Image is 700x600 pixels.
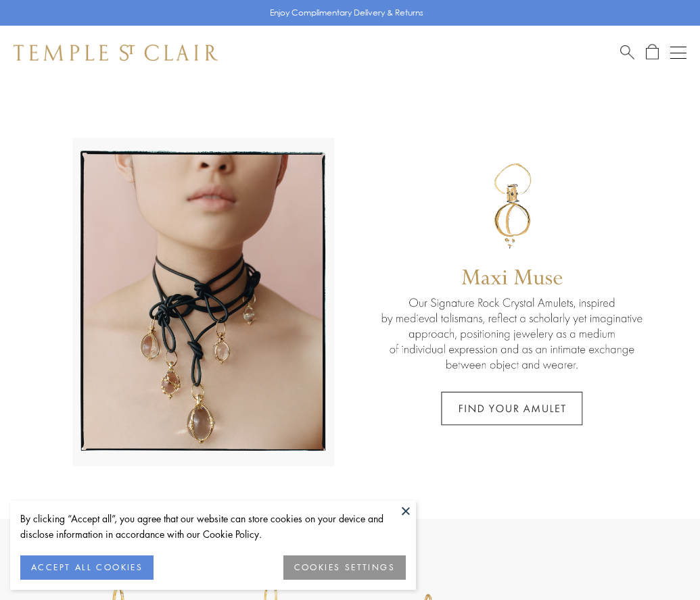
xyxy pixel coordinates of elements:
div: By clicking “Accept all”, you agree that our website can store cookies on your device and disclos... [20,511,406,542]
button: Open navigation [670,45,686,61]
p: Enjoy Complimentary Delivery & Returns [270,6,423,20]
a: Search [620,44,634,61]
button: ACCEPT ALL COOKIES [20,555,154,580]
img: Temple St. Clair [14,45,218,61]
button: COOKIES SETTINGS [283,555,406,580]
a: Open Shopping Bag [646,44,659,61]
